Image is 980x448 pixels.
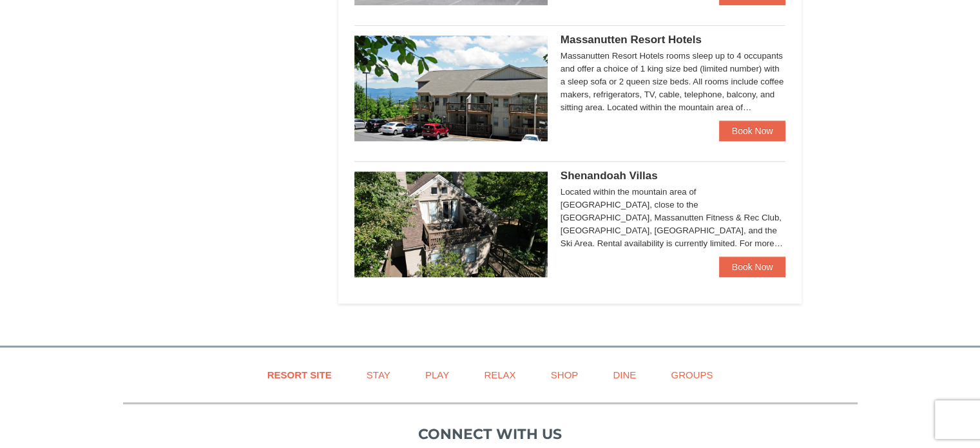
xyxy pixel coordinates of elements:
div: Massanutten Resort Hotels rooms sleep up to 4 occupants and offer a choice of 1 king size bed (li... [561,50,786,114]
a: Play [409,360,465,389]
a: Shop [535,360,595,389]
a: Dine [597,360,652,389]
img: 19219026-1-e3b4ac8e.jpg [354,35,548,141]
a: Book Now [719,257,786,277]
a: Resort Site [251,360,348,389]
p: Connect with us [123,424,858,445]
span: Massanutten Resort Hotels [561,34,702,46]
a: Stay [351,360,407,389]
div: Located within the mountain area of [GEOGRAPHIC_DATA], close to the [GEOGRAPHIC_DATA], Massanutte... [561,186,786,250]
a: Relax [468,360,532,389]
img: 19219019-2-e70bf45f.jpg [354,171,548,277]
a: Groups [655,360,729,389]
a: Book Now [719,121,786,141]
span: Shenandoah Villas [561,170,658,182]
